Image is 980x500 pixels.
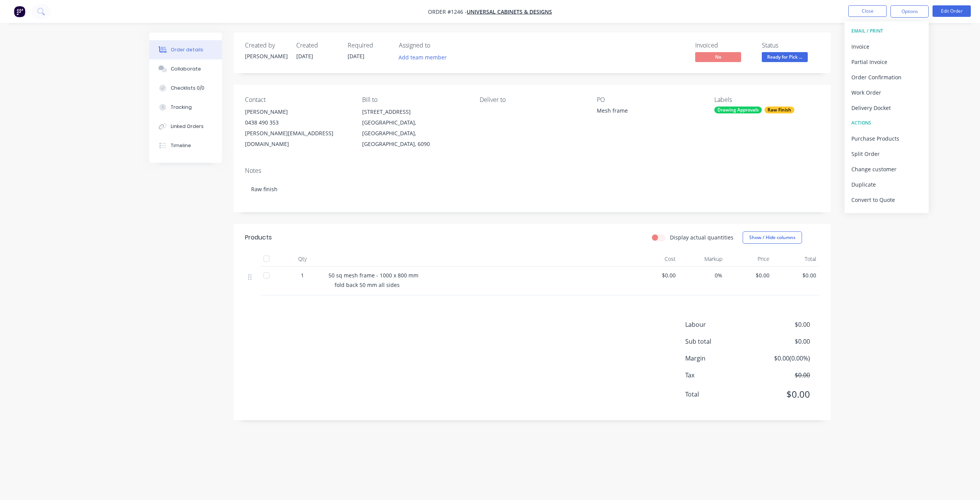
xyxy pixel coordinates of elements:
[844,192,929,207] button: Convert to Quote
[399,42,475,49] div: Assigned to
[844,69,929,85] button: Order Confirmation
[362,107,467,149] div: [STREET_ADDRESS][GEOGRAPHIC_DATA], [GEOGRAPHIC_DATA], [GEOGRAPHIC_DATA], 6090
[890,5,929,18] button: Options
[635,271,676,279] span: $0.00
[844,115,929,131] button: ACTIONS
[245,167,819,174] div: Notes
[685,390,753,399] span: Total
[149,136,222,155] button: Timeline
[851,148,922,159] div: Split Order
[753,354,810,363] span: $0.00 ( 0.00 %)
[670,233,733,241] label: Display actual quantities
[848,5,887,17] button: Close
[362,117,467,149] div: [GEOGRAPHIC_DATA], [GEOGRAPHIC_DATA], [GEOGRAPHIC_DATA], 6090
[597,107,693,117] div: Mesh frame
[171,66,201,72] div: Collaborate
[362,107,467,117] div: [STREET_ADDRESS]
[685,320,753,329] span: Labour
[171,46,203,53] div: Order details
[467,8,552,15] a: Universal Cabinets & Designs
[844,85,929,100] button: Work Order
[685,354,753,363] span: Margin
[764,107,794,113] div: Raw Finish
[245,233,272,242] div: Products
[296,52,313,60] span: [DATE]
[773,251,820,267] div: Total
[301,271,304,279] span: 1
[695,42,753,49] div: Invoiced
[171,85,204,92] div: Checklists 0/0
[851,210,922,221] div: Archive
[776,271,817,279] span: $0.00
[328,272,418,279] span: 50 sq mesh frame - 1000 x 800 mm
[279,251,325,267] div: Qty
[844,131,929,146] button: Purchase Products
[844,54,929,69] button: Partial Invoice
[851,133,922,144] div: Purchase Products
[399,52,451,62] button: Add team member
[851,72,922,83] div: Order Confirmation
[296,42,338,49] div: Created
[728,271,769,279] span: $0.00
[844,100,929,115] button: Delivery Docket
[171,123,204,130] div: Linked Orders
[149,79,222,98] button: Checklists 0/0
[245,107,350,149] div: [PERSON_NAME]0438 490 353[PERSON_NAME][EMAIL_ADDRESS][DOMAIN_NAME]
[171,104,192,111] div: Tracking
[844,23,929,39] button: EMAIL / PRINT
[851,102,922,113] div: Delivery Docket
[844,146,929,161] button: Split Order
[480,96,585,103] div: Deliver to
[851,179,922,190] div: Duplicate
[149,59,222,79] button: Collaborate
[597,96,702,103] div: PO
[714,107,762,113] div: Drawing Approvals
[149,40,222,59] button: Order details
[695,52,741,62] span: No
[682,271,723,279] span: 0%
[762,52,808,62] span: Ready for Pick ...
[851,87,922,98] div: Work Order
[245,96,350,103] div: Contact
[679,251,726,267] div: Markup
[725,251,773,267] div: Price
[844,39,929,54] button: Invoice
[851,56,922,67] div: Partial Invoice
[851,41,922,52] div: Invoice
[933,5,971,17] button: Edit Order
[149,98,222,117] button: Tracking
[395,52,451,62] button: Add team member
[762,42,819,49] div: Status
[245,128,350,149] div: [PERSON_NAME][EMAIL_ADDRESS][DOMAIN_NAME]
[753,387,810,401] span: $0.00
[851,118,922,128] div: ACTIONS
[844,161,929,177] button: Change customer
[844,207,929,223] button: Archive
[348,52,364,60] span: [DATE]
[245,42,287,49] div: Created by
[171,142,191,149] div: Timeline
[149,117,222,136] button: Linked Orders
[753,320,810,329] span: $0.00
[685,337,753,346] span: Sub total
[851,164,922,175] div: Change customer
[632,251,679,267] div: Cost
[348,42,390,49] div: Required
[245,177,819,201] div: Raw finish
[714,96,819,103] div: Labels
[743,231,802,244] button: Show / Hide columns
[753,370,810,380] span: $0.00
[245,52,287,60] div: [PERSON_NAME]
[844,177,929,192] button: Duplicate
[753,337,810,346] span: $0.00
[762,52,808,64] button: Ready for Pick ...
[851,26,922,36] div: EMAIL / PRINT
[245,107,350,117] div: [PERSON_NAME]
[14,6,25,17] img: Factory
[245,117,350,128] div: 0438 490 353
[685,370,753,380] span: Tax
[428,8,467,15] span: Order #1246 -
[335,281,400,289] span: fold back 50 mm all sides
[851,194,922,205] div: Convert to Quote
